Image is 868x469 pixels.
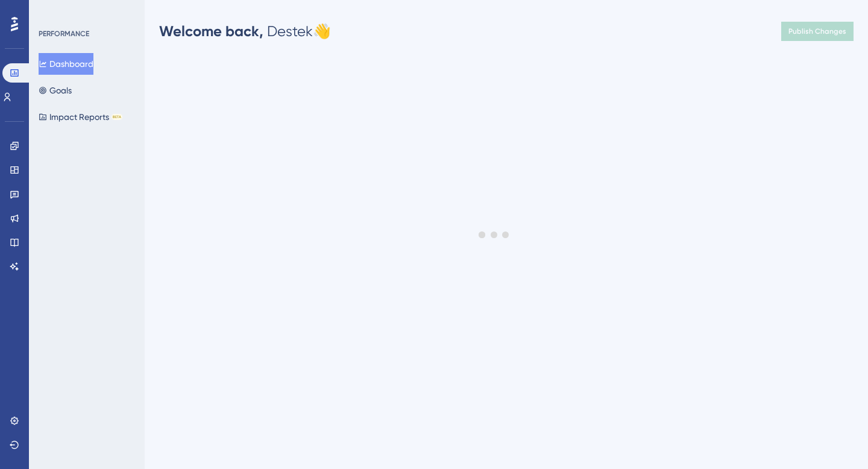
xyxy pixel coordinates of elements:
[39,29,89,39] div: PERFORMANCE
[39,53,93,75] button: Dashboard
[39,106,122,128] button: Impact ReportsBETA
[788,27,846,36] span: Publish Changes
[112,114,122,120] div: BETA
[39,80,72,101] button: Goals
[159,22,263,40] span: Welcome back,
[781,22,854,41] button: Publish Changes
[159,22,331,41] div: Destek 👋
